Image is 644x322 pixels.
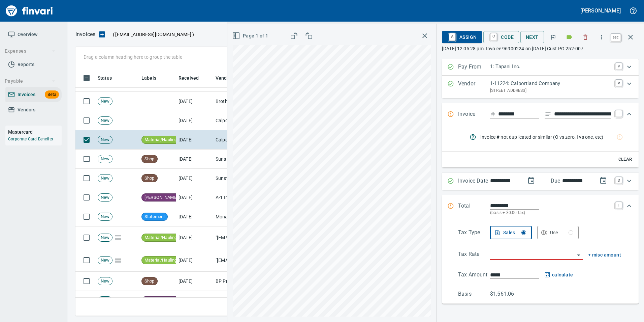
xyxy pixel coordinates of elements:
[458,250,490,260] p: Tax Rate
[98,235,112,241] span: New
[179,74,207,82] span: Click to Sort
[520,31,544,44] button: Next Invoice
[490,63,611,71] p: 1: Tapani Inc.
[588,251,621,259] span: + misc amount
[490,210,611,216] p: (basis + $0.00 tax)
[8,137,53,141] a: Corporate Card Benefits
[213,291,280,310] td: [PERSON_NAME] (1-39243)
[142,137,180,143] span: Material/Hauling
[176,150,213,169] td: [DATE]
[98,137,112,143] span: New
[176,249,213,272] td: [DATE]
[458,202,490,216] p: Total
[176,207,213,226] td: [DATE]
[98,98,112,105] span: New
[98,175,112,182] span: New
[98,194,112,201] span: New
[98,74,112,82] span: Status
[213,207,280,226] td: Monarch Machine & Tool Co., Inc. (1-38013)
[176,169,213,188] td: [DATE]
[490,87,611,94] p: [STREET_ADDRESS]
[176,226,213,249] td: [DATE]
[480,134,617,140] span: Invoice # not duplicated or similar (O vs zero, I vs one, etc)
[490,290,522,298] p: $1,561.06
[442,173,639,190] div: Expand
[176,111,213,130] td: [DATE]
[594,30,609,45] button: More
[216,74,255,82] span: Click to Sort
[75,30,95,38] p: Invoices
[18,106,35,114] span: Vendors
[176,92,213,111] td: [DATE]
[45,91,59,99] span: Beta
[490,80,611,87] p: 1-11224: Calportland Company
[442,45,639,52] p: [DATE] 12:05:28 pm. Invoice 96900224 on [DATE] Cust PO 252-007.
[458,177,490,186] p: Invoice Date
[213,226,280,249] td: "[EMAIL_ADDRESS][DOMAIN_NAME]" <[DOMAIN_NAME][EMAIL_ADDRESS][DOMAIN_NAME]>
[112,257,124,263] span: Pages Split
[490,33,497,41] a: C
[141,74,165,82] span: Click to Sort
[595,172,611,189] button: change due date
[98,156,112,162] span: New
[447,31,477,43] span: Assign
[109,31,194,38] p: ( )
[95,30,109,38] button: Upload an Invoice
[142,278,157,285] span: Shop
[179,74,199,82] span: Received
[5,47,56,55] span: Expenses
[213,130,280,150] td: Calportland Company (1-11224)
[5,77,56,85] span: Payable
[545,271,573,279] span: calculate
[176,291,213,310] td: [DATE]
[142,175,157,182] span: Shop
[546,30,560,45] button: Flag
[615,202,622,209] a: T
[233,32,268,40] span: Page 1 of 1
[213,92,280,111] td: Brothers Concrete Cutting Inc (1-10127)
[458,80,490,94] p: Vendor
[98,117,112,124] span: New
[213,249,280,272] td: "[EMAIL_ADDRESS][DOMAIN_NAME]" <[DOMAIN_NAME][EMAIL_ADDRESS][DOMAIN_NAME]>
[551,177,583,185] p: Due
[616,156,634,163] span: Clear
[523,172,539,189] button: change date
[442,126,639,167] div: Expand
[98,257,112,264] span: New
[562,30,577,45] button: Labels
[442,103,639,126] div: Expand
[84,54,182,60] p: Drag a column heading here to group the table
[98,214,112,220] span: New
[615,177,622,184] a: D
[142,214,167,220] span: Statement
[526,33,539,42] span: Next
[8,128,62,136] h6: Mastercard
[4,3,55,19] img: Finvari
[458,290,490,298] p: Basis
[18,90,35,99] span: Invoices
[489,31,514,43] span: Code
[213,111,280,130] td: Calportland Company (1-11224)
[458,271,490,279] p: Tax Amount
[464,128,633,146] nav: rules from agents
[18,60,34,69] span: Reports
[503,229,526,237] div: Sales
[75,30,95,38] nav: breadcrumb
[550,229,574,237] div: Use
[112,235,124,240] span: Pages Split
[580,7,621,14] h5: [PERSON_NAME]
[18,30,37,39] span: Overview
[98,74,121,82] span: Click to Sort
[213,150,280,169] td: Sunstate Equipment Co (1-30297)
[442,59,639,76] div: Expand
[615,63,622,70] a: P
[176,130,213,150] td: [DATE]
[213,272,280,291] td: BP Products North America Inc. (1-39953)
[115,31,192,38] span: [EMAIL_ADDRESS][DOMAIN_NAME]
[141,74,156,82] span: Labels
[216,74,247,82] span: Vendor / From
[176,188,213,207] td: [DATE]
[449,33,455,41] a: A
[142,235,180,241] span: Material/Hauling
